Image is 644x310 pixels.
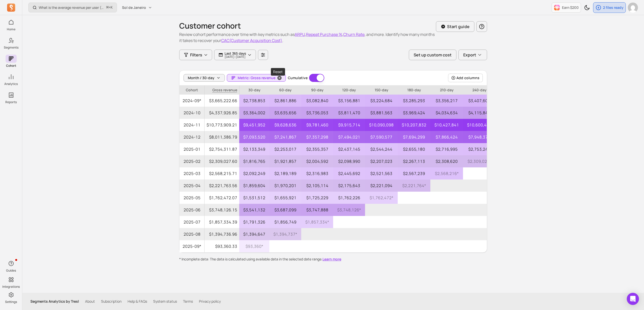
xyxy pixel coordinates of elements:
p: $2,004,592 [301,155,333,167]
span: 2024-09* [179,95,204,107]
p: $2,716,995 [430,143,463,155]
button: ARPU [295,31,305,37]
p: $7,494,021 [333,131,365,143]
p: $4,115,849 [463,107,496,119]
p: $3,811,470 [333,107,365,119]
p: $2,316,983 [301,167,333,180]
button: Set up custom cost [409,50,456,60]
p: $4,034,634 [430,107,463,119]
p: Reports [5,100,17,104]
p: Review cohort performance over time with key metrics such as , , , and more. Identify how many mo... [179,31,436,43]
p: $3,082,840 [301,95,333,107]
button: 2 files ready [593,2,626,13]
p: $2,567,239 [398,167,430,180]
p: $7,093,520 [239,131,269,143]
p: $1,856,749 [269,216,301,228]
p: [DATE] - [DATE] [225,55,246,58]
p: Segments [4,46,18,50]
p: $9,628,636 [269,119,301,131]
p: $7,241,867 [269,131,301,143]
p: $1,762,226 [333,192,365,204]
p: $3,881,563 [365,107,398,119]
p: $2,308,620 [430,155,463,167]
p: $3,224,684 [365,95,398,107]
p: $2,221,764 * [398,180,430,192]
a: About [85,299,95,304]
p: 90-day [301,85,333,95]
p: $1,857,334.39 [205,216,239,228]
span: 2025-02 [179,155,204,167]
p: $9,451,952 [239,119,269,131]
button: Add columns [448,74,483,82]
p: $2,092,249 [239,167,269,180]
p: Guides [6,269,16,273]
p: $3,285,293 [398,95,430,107]
img: avatar [628,3,638,13]
p: $2,753,246 [463,143,496,155]
span: 2025-01 [179,143,204,155]
p: $9,915,714 [333,119,365,131]
p: $2,754,311.87 [205,143,239,155]
p: Earn $200 [562,5,579,10]
p: Analytics [4,82,18,86]
p: * Incomplete data: The data is calculated using available data in the selected date range. [179,257,487,262]
button: Export [458,50,487,60]
p: $3,635,656 [269,107,301,119]
a: Privacy policy [199,299,221,304]
span: 2024-10 [179,107,204,119]
p: $10,207,832 [398,119,430,131]
button: Earn $200 [552,3,581,13]
button: Guides [6,258,17,274]
p: $2,189,189 [269,167,301,180]
button: Start guide [436,21,474,32]
p: $7,357,298 [301,131,333,143]
p: 30-day [239,85,269,95]
p: 240-day [463,85,496,95]
span: 2024-11 [179,119,204,131]
p: $1,394,737 * [269,228,301,240]
p: $3,969,424 [398,107,430,119]
p: Integrations [2,285,20,289]
p: $3,364,002 [239,107,269,119]
p: $2,544,244 [365,143,398,155]
p: $2,437,145 [333,143,365,155]
p: $3,748,126 * [333,204,365,216]
span: 2025-04 [179,180,204,192]
button: Toggle dark mode [582,3,592,13]
p: $3,541,132 [239,204,269,216]
label: Cumulative [288,75,308,80]
p: $93,360.33 [205,240,239,252]
p: Cohort [6,64,16,68]
p: $1,762,472 * [365,192,398,204]
p: $2,445,692 [333,167,365,180]
p: Cohort [179,85,204,95]
p: $2,133,349 [239,143,269,155]
p: 60-day [269,85,301,95]
p: $2,221,094 [365,180,398,192]
p: $1,762,472.07 [205,192,239,204]
kbd: ⌘ [106,5,109,11]
p: $4,337,926.85 [205,107,239,119]
p: 120-day [333,85,365,95]
button: Sol de Janeiro [119,3,155,12]
p: 210-day [430,85,463,95]
p: $10,773,909.21 [205,119,239,131]
p: $1,725,229 [301,192,333,204]
button: Last 365 days[DATE]-[DATE] [214,50,256,60]
p: Start guide [447,24,470,30]
p: 150-day [365,85,398,95]
p: $1,859,604 [239,180,269,192]
p: $1,791,326 [239,216,269,228]
p: $2,267,113 [398,155,430,167]
span: Add columns [456,75,479,80]
p: $93,360 * [239,240,269,252]
p: $1,655,921 [269,192,301,204]
p: $2,309,028 * [463,155,496,167]
span: 2025-03 [179,167,204,180]
span: 2025-08 [179,228,204,240]
p: $2,521,563 [365,167,398,180]
a: System status [153,299,177,304]
p: $2,568,216 * [430,167,463,180]
p: $2,098,990 [333,155,365,167]
span: 2024-12 [179,131,204,143]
